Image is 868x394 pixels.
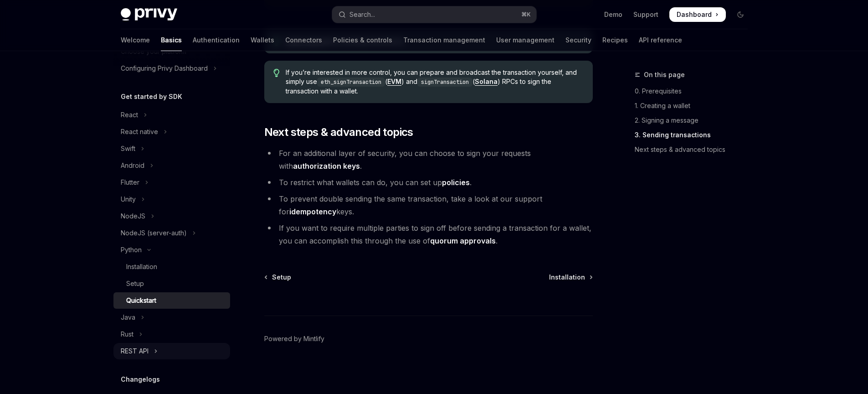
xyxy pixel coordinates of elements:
button: Toggle Flutter section [113,174,230,191]
a: Installation [113,259,230,275]
a: Authentication [193,29,240,51]
code: eth_signTransaction [317,78,385,87]
div: Quickstart [126,295,156,306]
button: Toggle React section [113,107,230,123]
a: Policies & controls [333,29,392,51]
a: Setup [113,275,230,292]
a: Installation [549,273,592,282]
a: policies [442,178,470,187]
a: 3. Sending transactions [635,128,755,142]
a: Quickstart [113,292,230,309]
a: Connectors [285,29,322,51]
div: Search... [349,9,375,20]
code: signTransaction [417,78,473,87]
a: Security [565,29,591,51]
span: ⌘ K [521,11,531,18]
span: Next steps & advanced topics [264,125,413,140]
span: If you’re interested in more control, you can prepare and broadcast the transaction yourself, and... [286,68,583,96]
a: Setup [265,273,291,282]
a: Transaction management [403,29,485,51]
li: If you want to require multiple parties to sign off before sending a transaction for a wallet, yo... [264,222,593,247]
div: Installation [126,261,157,272]
a: Basics [161,29,182,51]
a: Solana [475,78,498,86]
h5: Changelogs [121,374,160,385]
button: Toggle Rust section [113,326,230,342]
a: Welcome [121,29,150,51]
a: quorum approvals [430,236,496,246]
svg: Tip [273,69,280,77]
h5: Get started by SDK [121,91,182,102]
button: Toggle Android section [113,157,230,174]
div: REST API [121,346,149,357]
button: Toggle NodeJS (server-auth) section [113,225,230,241]
span: Installation [549,273,585,282]
a: API reference [639,29,682,51]
div: Unity [121,194,136,205]
a: EVM [387,78,401,86]
span: On this page [644,69,685,80]
a: User management [496,29,555,51]
div: NodeJS (server-auth) [121,228,187,238]
a: 1. Creating a wallet [635,98,755,113]
li: For an additional layer of security, you can choose to sign your requests with . [264,147,593,172]
button: Toggle dark mode [733,7,748,22]
a: Wallets [251,29,274,51]
button: Open search [332,6,536,23]
div: Swift [121,143,135,154]
a: Powered by Mintlify [264,334,324,343]
li: To prevent double sending the same transaction, take a look at our support for keys. [264,192,593,218]
button: Toggle Python section [113,242,230,258]
div: Flutter [121,177,139,188]
div: Configuring Privy Dashboard [121,63,208,74]
button: Toggle Swift section [113,140,230,157]
button: Toggle REST API section [113,343,230,359]
a: Dashboard [669,7,726,22]
button: Toggle Unity section [113,191,230,207]
div: Setup [126,278,144,289]
li: To restrict what wallets can do, you can set up . [264,176,593,189]
a: authorization keys [293,161,360,171]
button: Toggle React native section [113,124,230,140]
a: 2. Signing a message [635,113,755,128]
div: Rust [121,329,134,340]
div: Java [121,312,135,323]
a: idempotency [289,207,336,217]
div: React [121,109,138,120]
div: Python [121,244,142,255]
button: Toggle Java section [113,309,230,326]
span: Dashboard [677,10,712,19]
div: React native [121,126,158,137]
div: Android [121,160,144,171]
div: NodeJS [121,211,145,222]
a: Next steps & advanced topics [635,142,755,157]
button: Toggle Configuring Privy Dashboard section [113,60,230,77]
button: Toggle NodeJS section [113,208,230,224]
a: Recipes [602,29,628,51]
a: Support [633,10,658,19]
span: Setup [272,273,291,282]
a: Demo [604,10,622,19]
img: dark logo [121,8,177,21]
a: 0. Prerequisites [635,84,755,98]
